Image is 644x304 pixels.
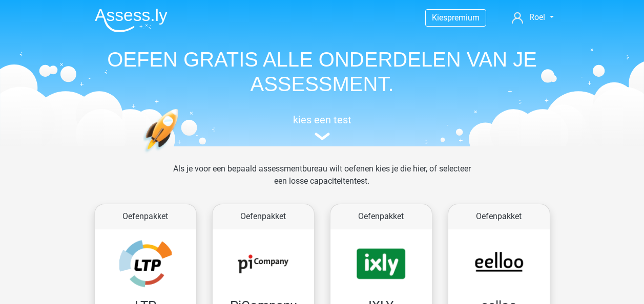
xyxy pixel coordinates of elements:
[529,12,545,22] span: Roel
[165,163,479,200] div: Als je voor een bepaald assessmentbureau wilt oefenen kies je die hier, of selecteer een losse ca...
[87,114,558,141] a: kies een test
[432,13,447,23] span: Kies
[426,11,486,25] a: Kiespremium
[95,8,168,32] img: Assessly
[87,47,558,96] h1: OEFEN GRATIS ALLE ONDERDELEN VAN JE ASSESSMENT.
[447,13,480,23] span: premium
[143,108,218,201] img: oefenen
[315,133,330,140] img: assessment
[508,11,557,24] a: Roel
[87,114,558,126] h5: kies een test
